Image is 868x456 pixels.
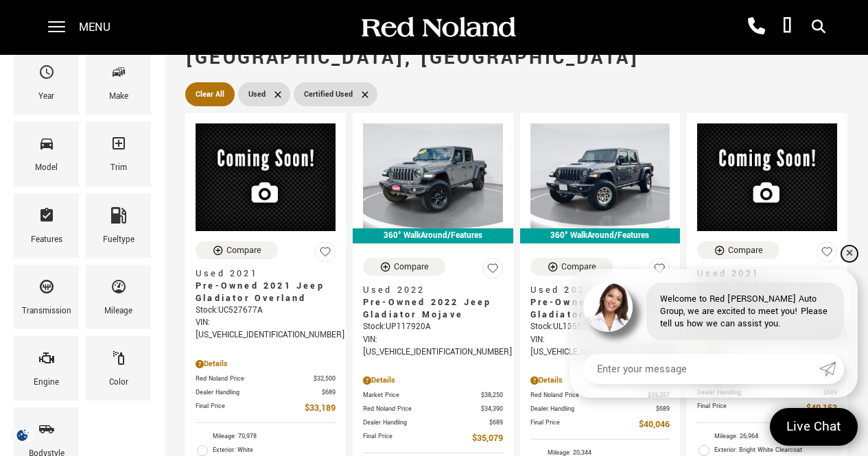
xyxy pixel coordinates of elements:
[530,296,660,321] span: Pre-Owned 2022 Jeep Gladiator Mojave
[530,390,648,400] span: Red Noland Price
[697,267,827,280] span: Used 2021
[697,123,837,231] img: 2021 Jeep Gladiator Mojave
[530,321,670,333] div: Stock : UL135538A
[305,401,336,416] span: $33,189
[196,86,224,103] span: Clear All
[38,89,54,104] div: Year
[806,401,837,416] span: $40,153
[103,232,134,248] div: Fueltype
[363,418,489,428] span: Dealer Handling
[770,408,858,446] a: Live Chat
[639,418,670,432] span: $40,046
[196,430,336,444] li: Mileage: 70,978
[110,160,127,176] div: Trim
[196,267,325,280] span: Used 2021
[304,86,353,103] span: Certified Used
[38,132,55,160] span: Model
[363,404,503,414] a: Red Noland Price $34,390
[14,193,79,258] div: FeaturesFeatures
[363,390,503,400] a: Market Price $38,250
[7,428,38,442] img: Opt-Out Icon
[489,418,503,428] span: $689
[530,404,657,414] span: Dealer Handling
[109,375,128,390] div: Color
[14,121,79,186] div: ModelModel
[110,204,127,232] span: Fueltype
[656,404,670,414] span: $689
[697,401,806,416] span: Final Price
[363,296,493,321] span: Pre-Owned 2022 Jeep Gladiator Mojave
[14,336,79,400] div: EngineEngine
[363,418,503,428] a: Dealer Handling $689
[481,390,503,400] span: $38,250
[530,123,670,228] img: 2022 Jeep Gladiator Mojave
[359,16,517,40] img: Red Noland Auto Group
[86,121,151,186] div: TrimTrim
[472,431,503,446] span: $35,079
[530,374,670,387] div: Pricing Details - Pre-Owned 2022 Jeep Gladiator Mojave With Navigation & 4WD
[394,261,429,273] div: Compare
[363,390,481,400] span: Market Price
[530,390,670,400] a: Red Noland Price $39,357
[196,387,336,398] a: Dealer Handling $689
[86,50,151,115] div: MakeMake
[322,387,336,398] span: $689
[104,304,132,319] div: Mileage
[35,160,58,176] div: Model
[530,404,670,414] a: Dealer Handling $689
[110,60,127,89] span: Make
[482,258,503,285] button: Save Vehicle
[196,123,336,231] img: 2021 Jeep Gladiator Overland
[697,267,837,304] a: Used 2021Pre-Owned 2021 Jeep Gladiator Mojave
[196,401,305,416] span: Final Price
[363,284,493,296] span: Used 2022
[110,275,127,304] span: Mileage
[110,346,127,375] span: Color
[363,431,503,446] a: Final Price $35,079
[530,418,640,432] span: Final Price
[196,304,336,317] div: Stock : UC527677A
[697,401,837,416] a: Final Price $40,153
[38,204,55,232] span: Features
[779,418,848,436] span: Live Chat
[363,258,445,276] button: Compare Vehicle
[196,401,336,416] a: Final Price $33,189
[38,346,55,375] span: Engine
[583,354,819,384] input: Enter your message
[196,374,314,384] span: Red Noland Price
[196,280,325,304] span: Pre-Owned 2021 Jeep Gladiator Overland
[314,374,336,384] span: $32,500
[697,430,837,444] li: Mileage: 26,964
[819,354,844,384] a: Submit
[14,50,79,115] div: YearYear
[561,261,596,273] div: Compare
[363,123,503,228] img: 2022 Jeep Gladiator Mojave
[248,86,266,103] span: Used
[7,428,38,442] section: Click to Open Cookie Consent Modal
[196,241,278,259] button: Compare Vehicle
[196,387,322,398] span: Dealer Handling
[728,244,763,256] div: Compare
[34,375,59,390] div: Engine
[86,336,151,400] div: ColorColor
[31,232,62,248] div: Features
[363,321,503,333] div: Stock : UP117920A
[530,284,670,321] a: Used 2022Pre-Owned 2022 Jeep Gladiator Mojave
[363,334,503,359] div: VIN: [US_VEHICLE_IDENTIFICATION_NUMBER]
[14,265,79,329] div: TransmissionTransmission
[649,258,670,285] button: Save Vehicle
[22,304,71,319] div: Transmission
[520,228,681,243] div: 360° WalkAround/Features
[697,241,779,259] button: Compare Vehicle
[363,404,481,414] span: Red Noland Price
[530,284,660,296] span: Used 2022
[353,228,513,243] div: 360° WalkAround/Features
[110,132,127,160] span: Trim
[38,418,55,446] span: Bodystyle
[363,284,503,321] a: Used 2022Pre-Owned 2022 Jeep Gladiator Mojave
[530,258,613,276] button: Compare Vehicle
[196,374,336,384] a: Red Noland Price $32,500
[86,193,151,258] div: FueltypeFueltype
[817,241,837,268] button: Save Vehicle
[530,418,670,432] a: Final Price $40,046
